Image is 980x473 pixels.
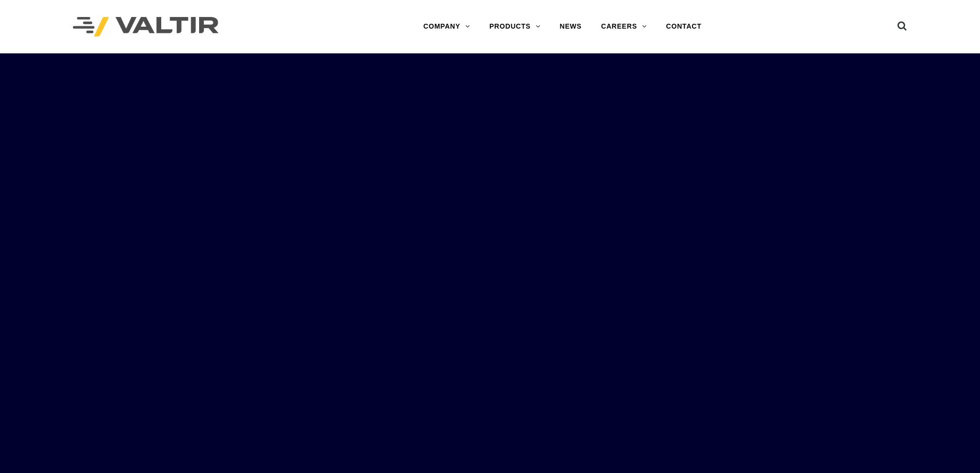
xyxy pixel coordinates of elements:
a: NEWS [550,17,591,36]
a: CONTACT [657,17,711,36]
a: COMPANY [414,17,480,36]
img: Valtir [73,17,219,37]
a: CAREERS [591,17,657,36]
a: PRODUCTS [480,17,550,36]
